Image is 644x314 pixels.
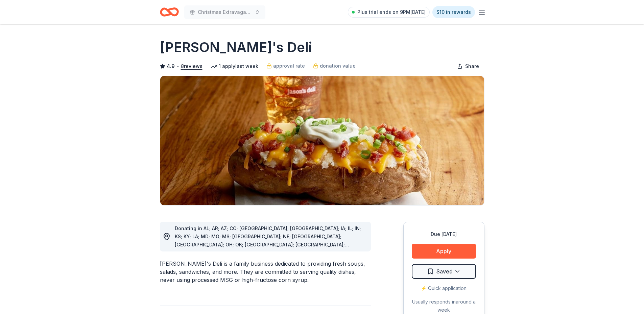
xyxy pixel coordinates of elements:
[198,8,252,16] span: Christmas Extravaganza
[412,298,476,314] div: Usually responds in around a week
[273,62,305,70] span: approval rate
[167,62,175,70] span: 4.9
[432,6,475,18] a: $10 in rewards
[181,62,202,70] button: 8reviews
[412,230,476,238] div: Due [DATE]
[412,244,476,259] button: Apply
[160,4,179,20] a: Home
[176,64,179,69] span: •
[313,62,356,70] a: donation value
[348,7,430,18] a: Plus trial ends on 9PM[DATE]
[175,225,361,264] span: Donating in AL; AR; AZ; CO; [GEOGRAPHIC_DATA]; [GEOGRAPHIC_DATA]; IA; IL; IN; KS; KY; LA; MD; MO;...
[465,62,479,70] span: Share
[452,59,484,73] button: Share
[160,260,371,284] div: [PERSON_NAME]'s Deli is a family business dedicated to providing fresh soups, salads, sandwiches,...
[160,76,484,205] img: Image for Jason's Deli
[160,38,312,57] h1: [PERSON_NAME]'s Deli
[357,8,426,16] span: Plus trial ends on 9PM[DATE]
[211,62,258,70] div: 1 apply last week
[184,5,265,19] button: Christmas Extravaganza
[436,267,453,276] span: Saved
[412,264,476,279] button: Saved
[266,62,305,70] a: approval rate
[412,284,476,292] div: ⚡️ Quick application
[320,62,356,70] span: donation value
